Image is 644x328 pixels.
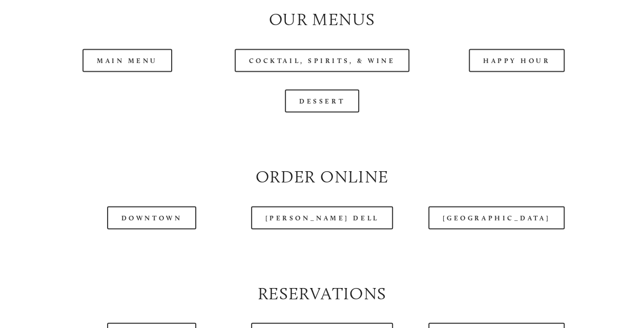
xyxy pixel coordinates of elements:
a: Dessert [285,89,359,112]
h2: Reservations [38,281,605,305]
a: [GEOGRAPHIC_DATA] [428,206,565,229]
a: Downtown [107,206,196,229]
h2: Order Online [38,165,605,189]
a: [PERSON_NAME] Dell [251,206,393,229]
